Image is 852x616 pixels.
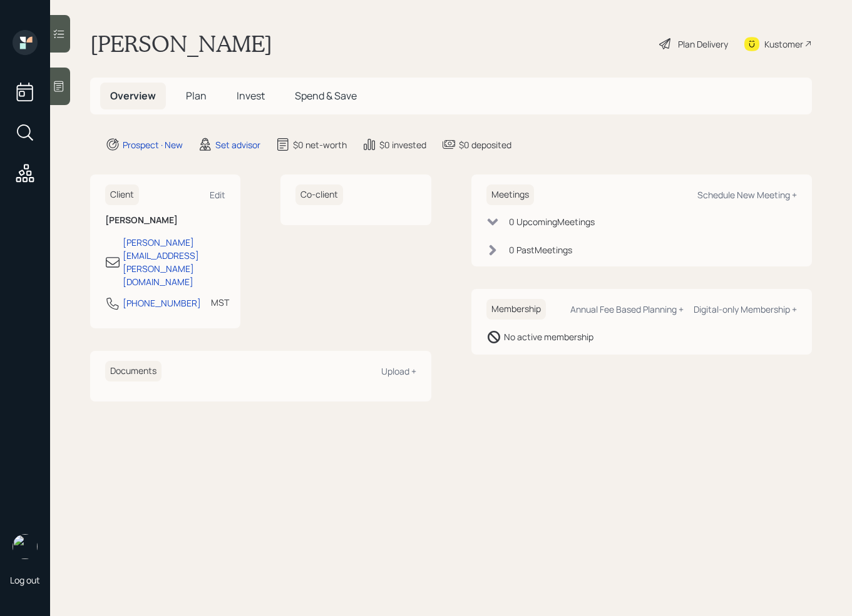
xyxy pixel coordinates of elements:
[186,89,207,103] span: Plan
[486,299,546,320] h6: Membership
[110,89,156,103] span: Overview
[211,296,229,309] div: MST
[509,215,595,228] div: 0 Upcoming Meeting s
[123,138,183,151] div: Prospect · New
[504,330,593,343] div: No active membership
[486,184,534,205] h6: Meetings
[379,138,426,151] div: $0 invested
[90,30,272,58] h1: [PERSON_NAME]
[123,236,225,288] div: [PERSON_NAME][EMAIL_ADDRESS][PERSON_NAME][DOMAIN_NAME]
[123,296,201,310] div: [PHONE_NUMBER]
[293,138,347,151] div: $0 net-worth
[13,534,38,559] img: retirable_logo.png
[381,365,416,377] div: Upload +
[105,215,225,226] h6: [PERSON_NAME]
[105,361,162,381] h6: Documents
[694,303,797,315] div: Digital-only Membership +
[570,303,684,315] div: Annual Fee Based Planning +
[295,89,357,103] span: Spend & Save
[509,243,572,256] div: 0 Past Meeting s
[237,89,265,103] span: Invest
[105,184,139,205] h6: Client
[678,38,728,51] div: Plan Delivery
[10,574,40,586] div: Log out
[764,38,803,51] div: Kustomer
[697,189,797,201] div: Schedule New Meeting +
[295,184,343,205] h6: Co-client
[459,138,511,151] div: $0 deposited
[210,189,225,201] div: Edit
[215,138,260,151] div: Set advisor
